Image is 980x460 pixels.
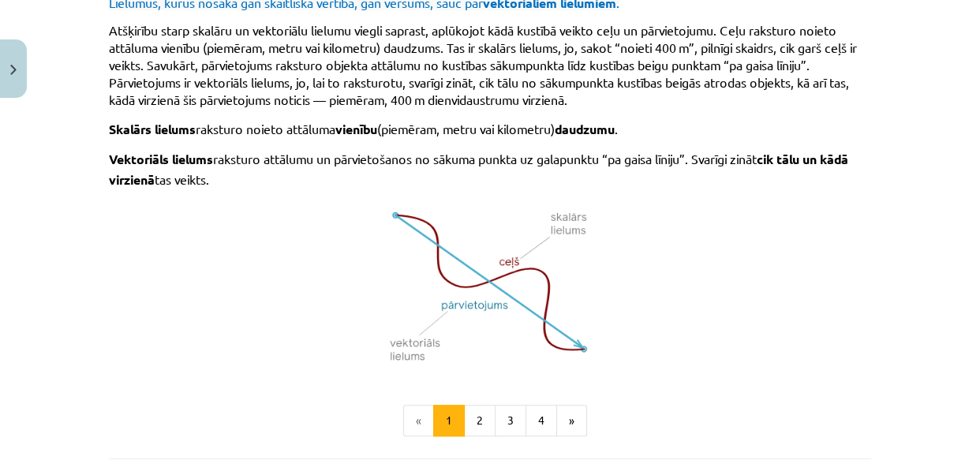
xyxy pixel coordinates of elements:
[495,405,526,436] button: 3
[196,121,335,137] span: raksturo noieto attāluma
[556,405,587,436] button: »
[109,121,196,137] span: Skalārs lielums
[109,151,213,167] span: Vektoriāls lielums
[109,22,836,55] span: Atšķirību starp skalāru un vektoriālu lielumu viegli saprast, aplūkojot kādā kustībā veikto ceļu ...
[615,121,618,137] span: .
[377,121,555,137] span: (piemēram, metru vai kilometru)
[109,405,871,436] nav: Page navigation example
[10,65,17,75] img: icon-close-lesson-0947bae3869378f0d4975bcd49f059093ad1ed9edebbc8119c70593378902aed.svg
[433,405,465,436] button: 1
[526,405,557,436] button: 4
[335,121,377,137] span: vienību
[555,121,615,137] span: daudzumu
[109,39,857,107] span: m”, pilnīgi skaidrs, cik garš ceļš ir veikts. Savukārt, pārvietojums raksturo objekta attālumu no...
[464,405,496,436] button: 2
[155,171,209,187] span: tas veikts.
[414,92,567,107] span: m dienvidaustrumu virzienā.
[213,151,757,166] span: raksturo attālumu un pārvietošanos no sākuma punkta uz galapunktu “pa gaisa līniju”. Svarīgi zināt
